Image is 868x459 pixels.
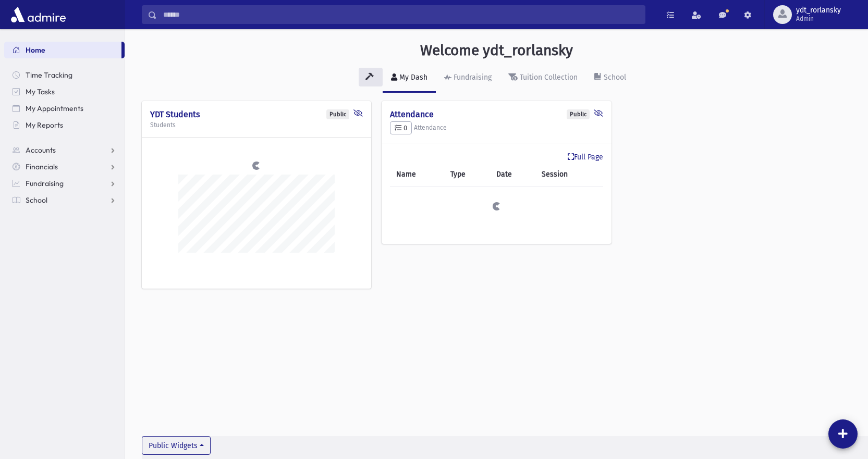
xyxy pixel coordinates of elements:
span: My Tasks [26,87,55,96]
div: Public [567,109,590,119]
h3: Welcome ydt_rorlansky [420,42,573,59]
a: Home [4,42,121,58]
th: Name [390,163,444,187]
div: Tuition Collection [518,73,578,82]
button: Public Widgets [142,436,211,455]
a: My Dash [383,64,436,93]
span: 0 [395,124,407,132]
a: Time Tracking [4,67,125,83]
span: Fundraising [26,179,64,188]
span: Time Tracking [26,70,72,80]
span: Home [26,45,45,55]
div: My Dash [397,73,427,82]
h4: YDT Students [150,109,363,119]
div: School [602,73,626,82]
span: Accounts [26,145,56,155]
a: School [4,192,125,208]
button: 0 [390,121,412,135]
a: Financials [4,158,125,175]
input: Search [157,5,645,24]
a: My Tasks [4,83,125,100]
span: ydt_rorlansky [796,6,841,15]
a: Tuition Collection [500,64,586,93]
span: My Appointments [26,104,83,113]
h4: Attendance [390,109,603,119]
th: Date [490,163,535,187]
a: Full Page [568,152,603,163]
h5: Attendance [390,121,603,135]
a: School [586,64,634,93]
th: Type [444,163,490,187]
div: Fundraising [451,73,492,82]
div: Public [326,109,349,119]
span: School [26,195,47,205]
a: My Reports [4,117,125,133]
a: Accounts [4,142,125,158]
span: My Reports [26,120,63,130]
span: Financials [26,162,58,171]
th: Session [535,163,603,187]
h5: Students [150,121,363,129]
a: Fundraising [436,64,500,93]
img: AdmirePro [8,4,68,25]
span: Admin [796,15,841,23]
a: My Appointments [4,100,125,117]
a: Fundraising [4,175,125,192]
